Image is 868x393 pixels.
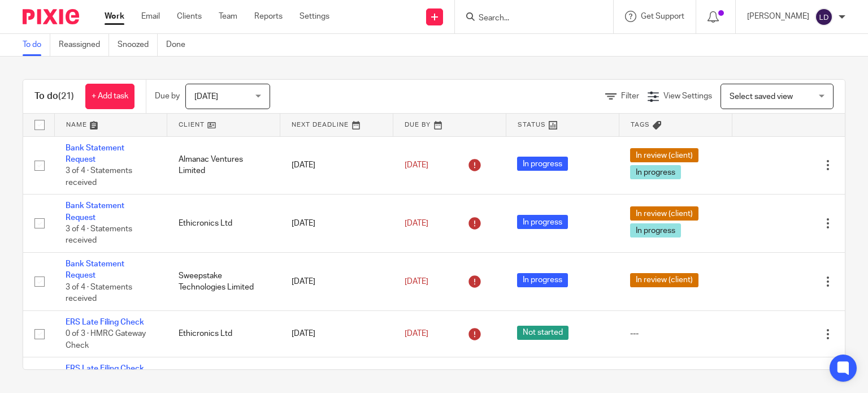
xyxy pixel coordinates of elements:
[815,8,833,26] img: svg%3E
[280,136,393,195] td: [DATE]
[517,273,568,287] span: In progress
[280,310,393,357] td: [DATE]
[405,278,428,286] span: [DATE]
[167,136,280,195] td: Almanac Ventures Limited
[66,202,124,221] a: Bank Statement Request
[517,326,568,340] span: Not started
[254,11,283,22] a: Reports
[280,195,393,253] td: [DATE]
[66,144,124,163] a: Bank Statement Request
[155,90,180,102] p: Due by
[141,11,160,22] a: Email
[23,9,79,24] img: Pixie
[517,157,568,171] span: In progress
[34,90,74,102] h1: To do
[630,148,698,162] span: In review (client)
[280,253,393,311] td: [DATE]
[630,273,698,287] span: In review (client)
[405,161,428,169] span: [DATE]
[663,92,712,100] span: View Settings
[66,365,144,373] a: ERS Late Filing Check
[630,328,721,339] div: ---
[167,253,280,311] td: Sweepstake Technologies Limited
[219,11,237,22] a: Team
[194,93,218,101] span: [DATE]
[59,34,109,56] a: Reassigned
[105,11,124,22] a: Work
[58,92,74,101] span: (21)
[730,93,793,101] span: Select saved view
[66,318,144,326] a: ERS Late Filing Check
[66,225,132,245] span: 3 of 4 · Statements received
[300,11,329,22] a: Settings
[85,84,134,109] a: + Add task
[66,167,132,187] span: 3 of 4 · Statements received
[166,34,194,56] a: Done
[177,11,202,22] a: Clients
[747,11,809,22] p: [PERSON_NAME]
[23,34,50,56] a: To do
[66,330,146,349] span: 0 of 3 · HMRC Gateway Check
[66,283,132,303] span: 3 of 4 · Statements received
[405,330,428,338] span: [DATE]
[630,165,681,179] span: In progress
[630,206,698,221] span: In review (client)
[517,215,568,229] span: In progress
[66,260,124,279] a: Bank Statement Request
[631,122,650,128] span: Tags
[167,195,280,253] td: Ethicronics Ltd
[630,223,681,237] span: In progress
[167,310,280,357] td: Ethicronics Ltd
[405,219,428,227] span: [DATE]
[641,12,684,20] span: Get Support
[478,14,579,24] input: Search
[621,92,639,100] span: Filter
[118,34,158,56] a: Snoozed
